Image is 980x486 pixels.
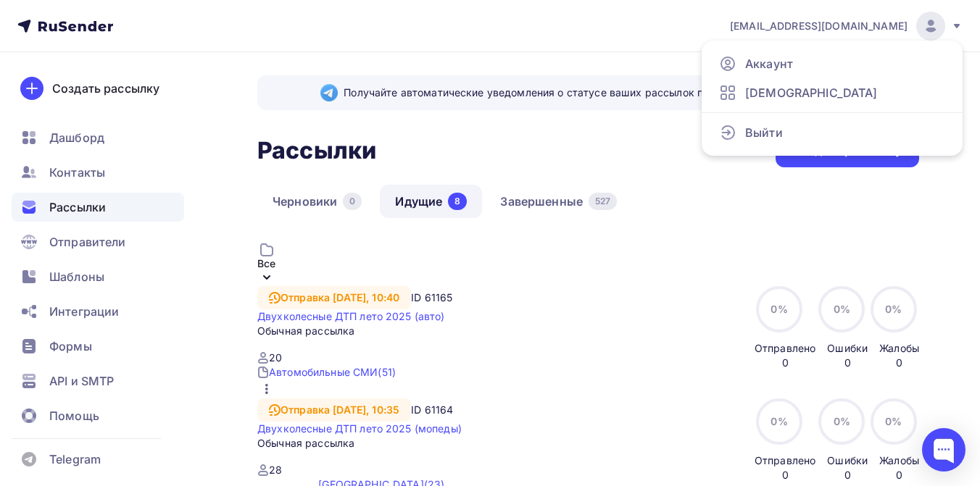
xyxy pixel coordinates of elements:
div: 28 [269,463,282,477]
a: Шаблоны [12,262,184,291]
div: 0 [844,468,851,482]
div: 20 [269,351,282,365]
div: 0 [782,468,789,482]
span: Формы [49,338,92,355]
div: (51) [378,365,396,380]
div: Отправка [DATE], 10:40 [257,286,411,309]
ul: [EMAIL_ADDRESS][DOMAIN_NAME] [702,41,963,156]
a: Контакты [12,158,184,187]
button: Все [257,241,275,286]
div: Автомобильные СМИ [269,365,378,380]
div: Отправлено [755,341,815,356]
div: Отправлено [755,453,815,468]
span: ID [411,403,421,416]
a: Двухколесные ДТП лето 2025 (мопеды) [257,422,462,435]
div: Отправка [DATE], 10:35 [257,398,411,422]
a: Формы [12,332,184,361]
div: 0 [343,193,362,210]
a: Завершенные527 [485,185,632,218]
a: Автомобильные СМИ (51) [269,365,396,380]
span: 0% [885,303,902,315]
span: 0% [834,415,850,427]
span: [DEMOGRAPHIC_DATA] [745,84,878,101]
div: Жалобы [879,341,919,356]
span: Помощь [49,407,99,424]
span: Отправители [49,233,126,251]
h2: Рассылки [257,136,376,165]
div: 0 [844,356,851,370]
div: 0 [782,356,789,370]
a: Дашборд [12,123,184,152]
a: Черновики0 [257,185,377,218]
span: 0% [834,303,850,315]
span: 0% [885,415,902,427]
span: Контакты [49,164,105,181]
a: Отправители [12,227,184,256]
div: Ошибки [827,453,868,468]
span: ID [411,291,421,303]
span: 0% [771,415,787,427]
a: Рассылки [12,193,184,222]
span: 61165 [425,291,453,303]
span: Шаблоны [49,268,104,285]
span: Обычная рассылка [257,436,354,451]
span: Рассылки [49,198,106,216]
div: 527 [589,193,617,210]
span: 0% [771,303,787,315]
span: Получайте автоматические уведомления о статусе ваших рассылок прямо в Telegram. [344,85,855,100]
span: Дашборд [49,129,104,146]
div: Жалобы [879,453,919,468]
div: 8 [448,193,467,210]
a: [EMAIL_ADDRESS][DOMAIN_NAME] [730,12,963,41]
a: Идущие8 [380,185,482,218]
span: [EMAIL_ADDRESS][DOMAIN_NAME] [730,19,908,33]
div: Ошибки [827,341,868,356]
span: Выйти [745,124,783,141]
img: Telegram [320,84,338,101]
span: API и SMTP [49,372,114,390]
div: Все [257,259,275,269]
span: Аккаунт [745,55,793,72]
span: Обычная рассылка [257,324,354,338]
a: Двухколесные ДТП лето 2025 (авто) [257,310,445,322]
div: 0 [896,356,902,370]
span: Интеграции [49,303,119,320]
div: 0 [896,468,902,482]
span: Telegram [49,451,101,468]
span: 61164 [425,403,454,416]
div: Создать рассылку [52,80,159,97]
